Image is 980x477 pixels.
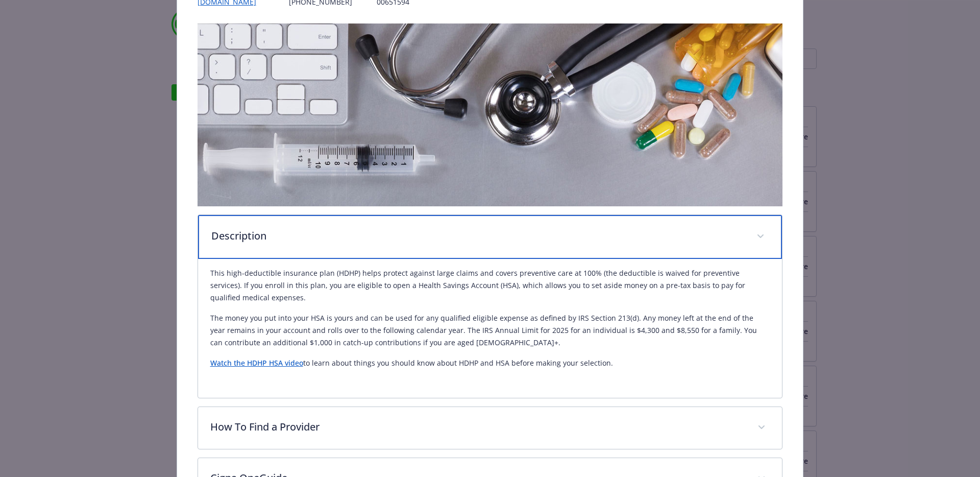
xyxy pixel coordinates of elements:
[198,23,783,206] img: banner
[210,267,770,304] p: This high-deductible insurance plan (HDHP) helps protect against large claims and covers preventi...
[198,259,782,398] div: Description
[210,358,303,368] a: Watch the HDHP HSA video
[210,419,746,435] p: How To Find a Provider
[198,215,782,259] div: Description
[198,407,782,449] div: How To Find a Provider
[210,357,770,369] p: to learn about things you should know about HDHP and HSA before making your selection.
[211,228,745,244] p: Description
[210,312,770,349] p: The money you put into your HSA is yours and can be used for any qualified eligible expense as de...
